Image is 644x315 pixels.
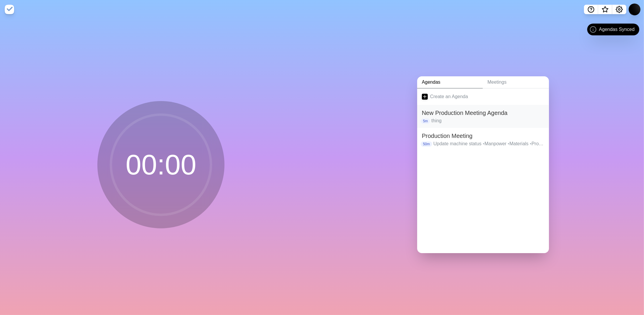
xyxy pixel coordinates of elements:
[417,76,483,88] a: Agendas
[433,140,544,147] p: Update machine status Manpower Materials Processes Compare output Jobs at risk Plan Cutting Plan ...
[422,131,544,140] h2: Production Meeting
[599,26,635,33] span: Agendas Synced
[530,141,532,146] span: •
[508,141,510,146] span: •
[483,141,485,146] span: •
[598,5,612,14] button: What’s new
[612,5,626,14] button: Settings
[421,118,430,124] p: 5m
[584,5,598,14] button: Help
[417,88,549,105] a: Create an Agenda
[483,76,549,88] a: Meetings
[431,117,544,124] p: thing
[421,141,432,147] p: 50m
[5,5,14,14] img: timeblocks logo
[422,108,544,117] h2: New Production Meeting Agenda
